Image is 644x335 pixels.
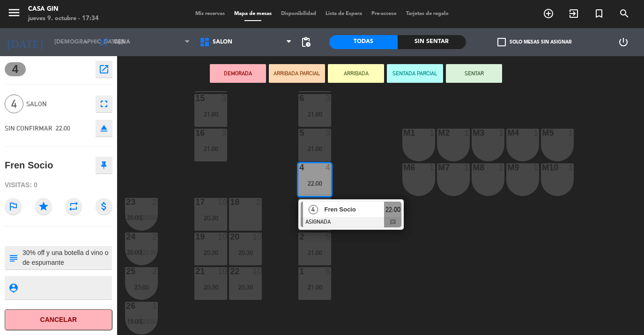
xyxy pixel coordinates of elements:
[497,38,571,46] label: Solo mesas sin asignar
[5,124,52,132] span: SIN CONFIRMAR
[298,180,331,187] div: 22:00
[499,129,504,137] div: 1
[385,204,400,215] span: 22:00
[326,94,331,102] div: 3
[299,94,300,102] div: 6
[269,64,325,83] button: ARRIBADA PARCIAL
[325,204,385,214] span: Fren Socio
[96,198,112,215] i: attach_money
[321,11,367,16] span: Lista de Espera
[298,249,331,256] div: 21:00
[387,64,443,83] button: SENTADA PARCIAL
[252,267,262,276] div: 10
[230,267,230,276] div: 22
[429,163,435,172] div: 1
[194,146,227,152] div: 21:00
[195,198,196,206] div: 17
[298,146,331,152] div: 21:00
[65,198,82,215] i: repeat
[473,129,473,137] div: m3
[28,5,99,14] div: Casa Gin
[194,215,227,221] div: 20:30
[464,163,470,172] div: 1
[473,163,473,172] div: M8
[326,163,331,172] div: 4
[328,64,384,83] button: ARRIBADA
[7,6,21,20] i: menu
[5,95,23,113] span: 4
[142,214,157,221] span: 22:00
[618,36,629,48] i: power_settings_new
[127,248,141,256] span: 20:00
[299,233,300,241] div: 2
[222,129,227,137] div: 3
[438,129,438,137] div: m2
[114,39,130,45] span: Cena
[218,267,227,276] div: 10
[152,302,158,310] div: 1
[96,61,112,78] button: open_in_new
[326,129,331,137] div: 3
[26,99,91,109] span: SALON
[429,129,435,137] div: 1
[5,198,22,215] i: outlined_flag
[568,163,574,172] div: 1
[141,318,142,325] span: |
[298,284,331,291] div: 21:00
[218,233,227,241] div: 10
[542,129,542,137] div: M5
[542,163,542,172] div: M10
[5,309,112,330] button: Cancelar
[28,14,99,23] div: jueves 9. octubre - 17:34
[256,198,262,206] div: 2
[56,124,70,132] span: 22:00
[8,283,18,293] i: person_pin
[507,129,508,137] div: M4
[299,163,300,172] div: 4
[96,95,112,112] button: fullscreen
[195,267,196,276] div: 21
[403,163,404,172] div: M6
[194,111,227,117] div: 21:00
[222,94,227,102] div: 3
[300,36,311,48] span: pending_actions
[309,205,318,214] span: 4
[127,214,141,221] span: 20:00
[568,8,579,19] i: exit_to_app
[80,36,91,48] i: arrow_drop_down
[299,198,300,206] div: 3
[8,253,18,263] i: subject
[5,158,53,173] div: Fren Socio
[141,248,142,256] span: |
[401,11,453,16] span: Tarjetas de regalo
[142,318,157,325] span: 23:00
[195,94,196,102] div: 15
[194,284,227,291] div: 20:30
[438,163,438,172] div: M7
[326,198,331,206] div: 5
[127,318,141,325] span: 19:00
[326,233,331,241] div: 5
[499,163,504,172] div: 1
[533,129,539,137] div: 1
[533,163,539,172] div: 1
[213,39,232,45] span: SALON
[464,129,470,137] div: 1
[195,233,196,241] div: 19
[543,8,554,19] i: add_circle_outline
[298,111,331,117] div: 21:00
[194,249,227,256] div: 20:30
[96,120,112,137] button: eject
[98,123,110,134] i: eject
[152,198,158,206] div: 2
[367,11,401,16] span: Pre-acceso
[191,11,229,16] span: Mis reservas
[152,233,158,241] div: 2
[218,198,227,206] div: 10
[229,11,276,16] span: Mapa de mesas
[98,64,110,75] i: open_in_new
